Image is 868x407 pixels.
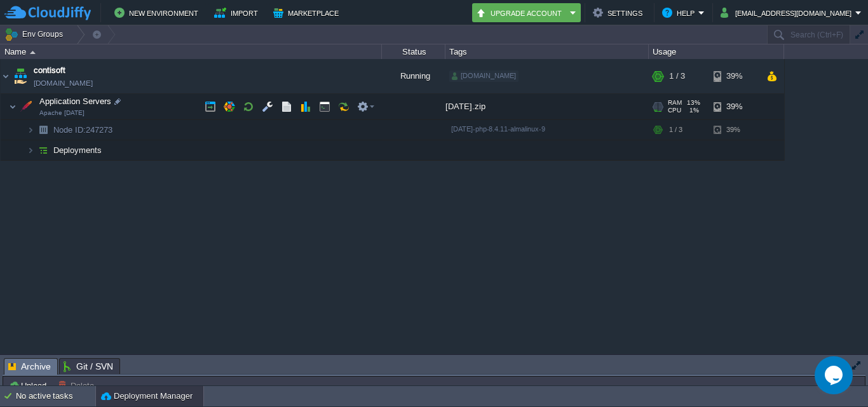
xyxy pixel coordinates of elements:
div: [DATE].zip [445,94,649,119]
span: Application Servers [38,96,113,107]
span: 1% [686,107,699,114]
div: Usage [649,44,783,59]
img: AMDAwAAAACH5BAEAAAAALAAAAAABAAEAAAICRAEAOw== [17,94,35,119]
div: No active tasks [16,386,95,406]
div: 1 / 3 [669,59,685,93]
img: AMDAwAAAACH5BAEAAAAALAAAAAABAAEAAAICRAEAOw== [30,51,36,54]
button: Env Groups [4,25,67,43]
span: RAM [668,99,682,107]
a: Deployments [52,145,104,156]
a: [DOMAIN_NAME] [34,77,93,90]
img: AMDAwAAAACH5BAEAAAAALAAAAAABAAEAAAICRAEAOw== [34,140,52,160]
span: Git / SVN [64,359,113,374]
button: Settings [593,5,646,20]
button: Upgrade Account [476,5,566,20]
button: Deployment Manager [101,390,193,403]
img: CloudJiffy [4,5,91,21]
div: 39% [714,120,755,140]
div: Name [1,44,381,59]
img: AMDAwAAAACH5BAEAAAAALAAAAAABAAEAAAICRAEAOw== [27,140,34,160]
button: New Environment [114,5,202,20]
div: 39% [714,94,755,119]
img: AMDAwAAAACH5BAEAAAAALAAAAAABAAEAAAICRAEAOw== [11,59,29,93]
button: Upload [8,380,50,391]
div: Status [383,44,445,59]
a: contisoft [34,64,65,77]
button: Import [214,5,262,20]
span: Apache [DATE] [39,109,85,117]
img: AMDAwAAAACH5BAEAAAAALAAAAAABAAEAAAICRAEAOw== [1,59,11,93]
img: AMDAwAAAACH5BAEAAAAALAAAAAABAAEAAAICRAEAOw== [9,94,17,119]
button: Delete [58,380,98,391]
button: [EMAIL_ADDRESS][DOMAIN_NAME] [721,5,855,20]
button: Help [662,5,698,20]
span: Archive [8,359,51,375]
span: 247273 [52,124,114,135]
span: Node ID: [53,125,86,135]
iframe: chat widget [815,356,855,394]
img: AMDAwAAAACH5BAEAAAAALAAAAAABAAEAAAICRAEAOw== [27,120,34,140]
div: 1 / 3 [669,120,682,140]
span: [DATE]-php-8.4.11-almalinux-9 [451,125,545,133]
div: [DOMAIN_NAME] [449,70,519,82]
span: 13% [687,99,700,107]
a: Application ServersApache [DATE] [38,97,113,106]
div: 39% [714,59,755,93]
a: Node ID:247273 [52,124,114,135]
span: CPU [668,107,681,114]
button: Marketplace [273,5,342,20]
div: Running [382,59,445,93]
div: Tags [446,44,648,59]
img: AMDAwAAAACH5BAEAAAAALAAAAAABAAEAAAICRAEAOw== [34,120,52,140]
